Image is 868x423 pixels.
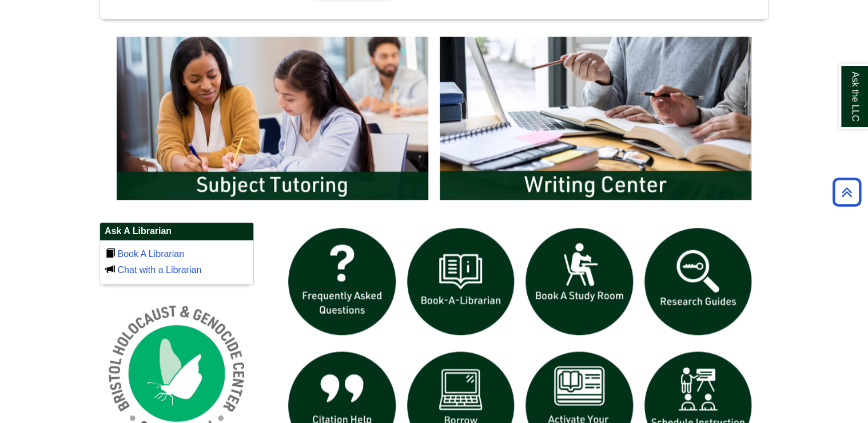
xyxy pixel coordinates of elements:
a: Back to Top [829,184,865,200]
img: frequently asked questions [282,222,401,341]
img: Research Guides icon links to research guides web page [639,222,758,341]
img: book a study room icon links to book a study room web page [520,222,639,341]
img: Book a Librarian icon links to book a librarian web page [401,222,520,341]
img: Subject Tutoring Information [111,31,434,205]
a: Chat with a Librarian [117,265,201,275]
a: Book A Librarian [117,249,184,259]
h2: Ask A Librarian [100,223,253,240]
img: Writing Center Information [434,31,757,205]
div: slideshow [111,31,757,210]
